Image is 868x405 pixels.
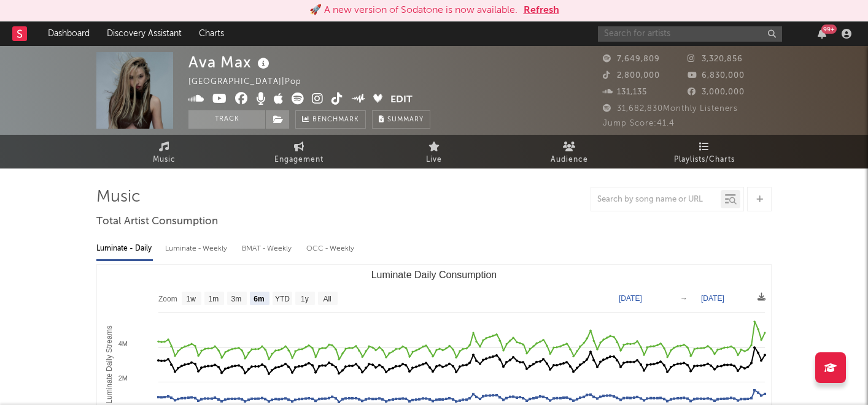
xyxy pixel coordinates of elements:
div: [GEOGRAPHIC_DATA] | Pop [188,75,316,89]
button: Summary [372,110,430,129]
text: 3m [231,295,242,303]
text: 1y [301,295,309,303]
button: 99+ [818,29,826,39]
span: Benchmark [312,113,359,127]
input: Search by song name or URL [591,195,721,205]
a: Audience [502,135,637,168]
text: [DATE] [701,294,724,303]
div: Ava Max [188,52,273,72]
button: Edit [390,93,413,108]
a: Benchmark [295,110,366,129]
input: Search for artists [598,26,782,42]
span: 6,830,000 [688,72,745,80]
a: Live [366,135,502,168]
text: → [680,294,688,303]
text: Zoom [158,295,177,303]
span: Summary [387,116,424,123]
div: OCC - Weekly [306,238,355,259]
span: Music [153,153,176,167]
span: Engagement [274,153,324,167]
a: Playlists/Charts [637,135,772,168]
div: 99 + [821,25,837,34]
span: Total Artist Consumption [96,214,218,229]
text: [DATE] [619,294,642,303]
button: Refresh [524,3,559,18]
span: 7,649,809 [603,55,660,63]
a: Charts [190,21,233,46]
div: BMAT - Weekly [242,238,294,259]
text: 2M [118,374,128,382]
a: Engagement [231,135,366,168]
text: 6m [254,295,264,303]
text: Luminate Daily Streams [105,325,114,403]
text: 4M [118,340,128,347]
div: Luminate - Weekly [165,238,230,259]
button: Track [188,110,265,129]
span: Audience [551,153,588,167]
span: 131,135 [603,88,647,96]
a: Dashboard [39,21,98,46]
div: 🚀 A new version of Sodatone is now available. [309,3,517,18]
a: Discovery Assistant [98,21,190,46]
text: 1w [187,295,196,303]
span: Live [426,153,442,167]
span: Playlists/Charts [674,153,735,167]
text: Luminate Daily Consumption [371,270,497,280]
span: 3,000,000 [688,88,745,96]
span: 31,682,830 Monthly Listeners [603,105,738,113]
span: 2,800,000 [603,72,660,80]
text: 1m [209,295,219,303]
div: Luminate - Daily [96,238,153,259]
text: All [323,295,331,303]
text: YTD [275,295,290,303]
span: 3,320,856 [688,55,743,63]
a: Music [96,135,231,168]
span: Jump Score: 41.4 [603,119,675,127]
